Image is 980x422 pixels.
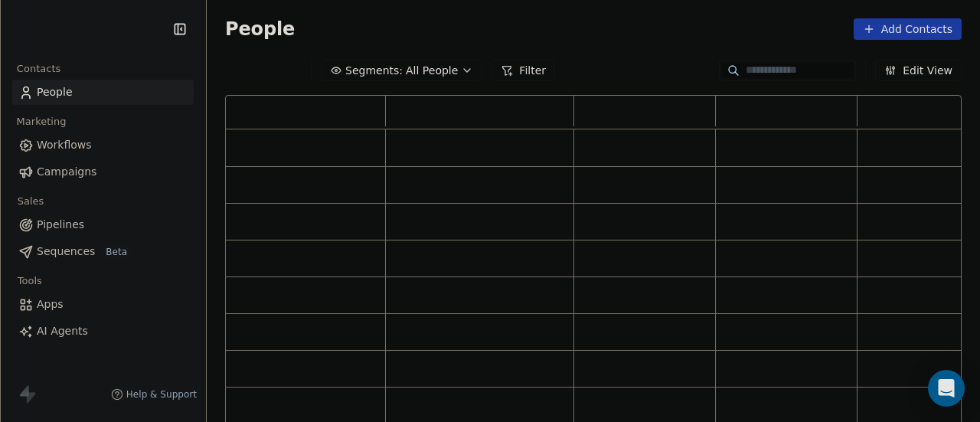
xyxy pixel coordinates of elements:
[928,370,965,407] div: Open Intercom Messenger
[111,388,197,401] a: Help & Support
[37,244,95,260] span: Sequences
[12,319,194,344] a: AI Agents
[37,217,84,233] span: Pipelines
[11,270,48,293] span: Tools
[37,84,73,100] span: People
[37,323,88,339] span: AI Agents
[406,63,458,79] span: All People
[12,159,194,185] a: Campaigns
[345,63,403,79] span: Segments:
[12,292,194,317] a: Apps
[875,60,962,81] button: Edit View
[11,190,51,213] span: Sales
[126,388,197,401] span: Help & Support
[12,212,194,237] a: Pipelines
[10,57,67,80] span: Contacts
[12,132,194,158] a: Workflows
[10,110,73,133] span: Marketing
[854,18,962,40] button: Add Contacts
[492,60,555,81] button: Filter
[37,164,96,180] span: Campaigns
[12,80,194,105] a: People
[12,239,194,264] a: SequencesBeta
[37,296,64,312] span: Apps
[37,137,92,153] span: Workflows
[101,244,132,260] span: Beta
[225,18,295,41] span: People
